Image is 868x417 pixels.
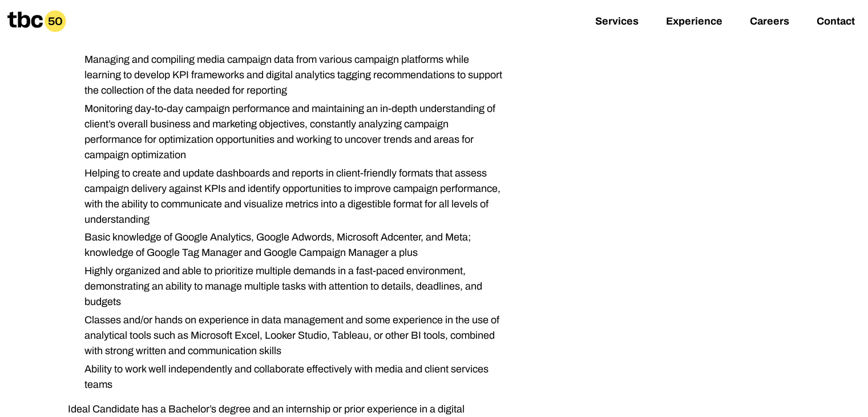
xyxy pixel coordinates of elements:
li: Ability to work well independently and collaborate effectively with media and client services teams [75,362,506,392]
a: Careers [750,15,789,29]
li: Highly organized and able to prioritize multiple demands in a fast-paced environment, demonstrati... [75,263,506,310]
li: Monitoring day-to-day campaign performance and maintaining an in-depth understanding of client’s ... [75,101,506,163]
a: Contact [817,15,855,29]
li: Classes and/or hands on experience in data management and some experience in the use of analytica... [75,312,506,359]
li: Helping to create and update dashboards and reports in client-friendly formats that assess campai... [75,166,506,227]
li: Managing and compiling media campaign data from various campaign platforms while learning to deve... [75,52,506,98]
a: Experience [666,15,722,29]
a: Services [595,15,639,29]
li: Basic knowledge of Google Analytics, Google Adwords, Microsoft Adcenter, and Meta; knowledge of G... [75,230,506,260]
